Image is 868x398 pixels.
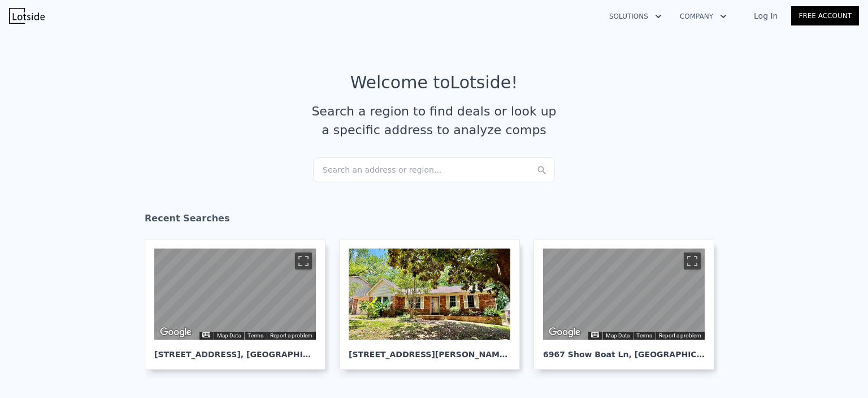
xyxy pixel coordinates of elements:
button: Solutions [600,6,671,27]
a: Map 6967 Show Boat Ln, [GEOGRAPHIC_DATA] [533,239,723,370]
a: Report a problem [659,332,701,339]
div: [STREET_ADDRESS] , [GEOGRAPHIC_DATA] [154,340,316,360]
a: Terms (opens in new tab) [636,332,652,339]
a: Terms (opens in new tab) [248,332,263,339]
button: Map Data [606,332,630,340]
button: Map Data [217,332,241,340]
div: Street View [154,249,316,340]
a: Map [STREET_ADDRESS], [GEOGRAPHIC_DATA] [145,239,335,370]
div: [STREET_ADDRESS][PERSON_NAME] , [PERSON_NAME] [349,340,510,360]
a: Open this area in Google Maps (opens a new window) [157,325,194,340]
img: Google [157,325,194,340]
button: Toggle fullscreen view [295,253,312,269]
div: Street View [543,249,705,340]
div: 6967 Show Boat Ln , [GEOGRAPHIC_DATA] [543,340,705,360]
button: Company [671,6,736,27]
a: Open this area in Google Maps (opens a new window) [546,325,583,340]
div: Map [543,249,705,340]
div: Map [154,249,316,340]
a: Free Account [791,6,859,25]
a: Report a problem [270,332,313,339]
button: Toggle fullscreen view [684,253,701,269]
img: Google [546,325,583,340]
div: Welcome to Lotside ! [350,72,518,93]
div: Search an address or region... [313,157,555,182]
a: [STREET_ADDRESS][PERSON_NAME], [PERSON_NAME] [339,239,529,370]
button: Keyboard shortcuts [202,332,210,337]
a: Log In [740,10,791,22]
button: Keyboard shortcuts [591,332,599,337]
div: Recent Searches [145,203,723,239]
img: Lotside [9,8,45,24]
div: Search a region to find deals or look up a specific address to analyze comps [307,102,561,139]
